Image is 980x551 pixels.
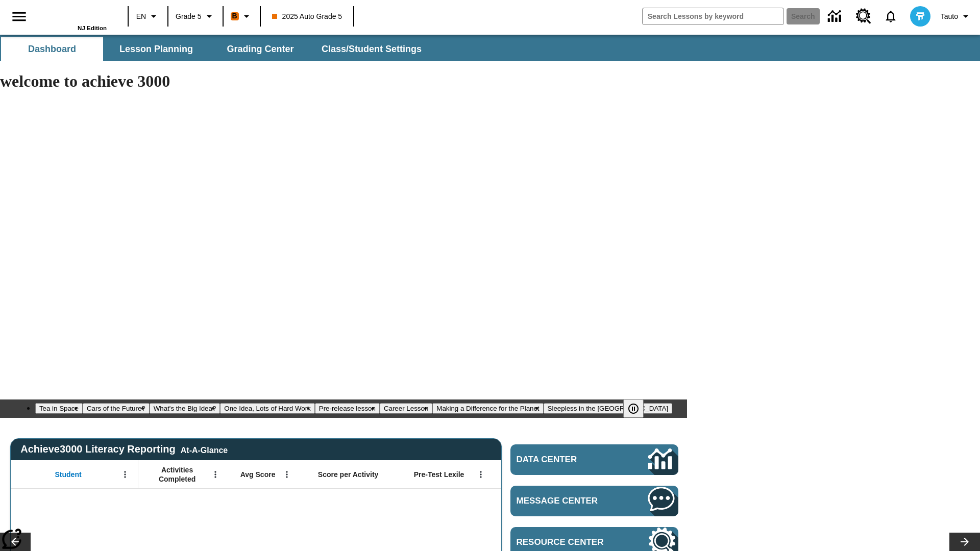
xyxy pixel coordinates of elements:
[150,403,220,414] button: Slide 3 What's the Big Idea?
[28,43,76,55] span: Dashboard
[380,403,432,414] button: Slide 6 Career Lesson
[322,43,422,55] span: Class/Student Settings
[318,470,379,479] span: Score per Activity
[949,533,980,551] button: Lesson carousel, Next
[181,444,228,455] div: At-A-Glance
[315,403,380,414] button: Slide 5 Pre-release lesson
[510,444,678,475] a: Data Center
[143,465,211,484] span: Activities Completed
[414,470,464,479] span: Pre-Test Lexile
[78,25,107,31] span: NJ Edition
[517,455,613,465] span: Data Center
[20,443,228,455] span: Achieve3000 Literacy Reporting
[643,8,783,24] input: search field
[209,37,311,61] button: Grading Center
[117,467,133,482] button: Open Menu
[510,486,678,516] a: Message Center
[176,11,202,22] span: Grade 5
[544,403,673,414] button: Slide 8 Sleepless in the Animal Kingdom
[517,496,617,506] span: Message Center
[850,3,877,30] a: Resource Center, Will open in new tab
[105,37,207,61] button: Lesson Planning
[313,37,430,61] button: Class/Student Settings
[35,403,83,414] button: Slide 1 Tea in Space
[517,537,617,547] span: Resource Center
[822,3,850,31] a: Data Center
[220,403,314,414] button: Slide 4 One Idea, Lots of Hard Work
[4,2,34,32] button: Open side menu
[136,11,146,22] span: EN
[904,3,937,30] button: Select a new avatar
[40,4,107,31] div: Home
[132,7,164,26] button: Language: EN, Select a language
[40,5,107,25] a: Home
[227,43,293,55] span: Grading Center
[227,7,257,26] button: Boost Class color is orange. Change class color
[279,467,295,482] button: Open Menu
[240,470,276,479] span: Avg Score
[937,7,976,26] button: Profile/Settings
[623,399,644,418] button: Pause
[232,10,237,22] span: B
[272,11,342,22] span: 2025 Auto Grade 5
[877,3,904,30] a: Notifications
[941,11,958,22] span: Tauto
[432,403,543,414] button: Slide 7 Making a Difference for the Planet
[171,7,219,26] button: Grade: Grade 5, Select a grade
[473,467,488,482] button: Open Menu
[208,467,223,482] button: Open Menu
[623,399,654,418] div: Pause
[910,6,930,27] img: avatar image
[1,37,103,61] button: Dashboard
[83,403,150,414] button: Slide 2 Cars of the Future?
[55,470,82,479] span: Student
[119,43,193,55] span: Lesson Planning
